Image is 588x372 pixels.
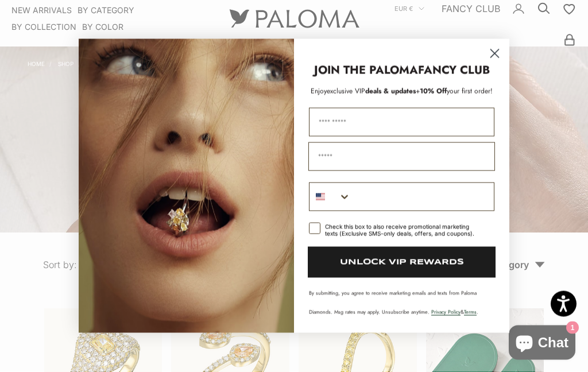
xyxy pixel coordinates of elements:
[309,108,494,137] input: First Name
[311,86,327,96] span: Enjoy
[464,308,477,316] a: Terms
[309,289,494,316] p: By submitting, you agree to receive marketing emails and texts from Paloma Diamonds. Msg rates ma...
[316,192,325,201] img: United States
[420,86,447,96] span: 10% Off
[485,44,505,64] button: Close dialog
[308,142,495,171] input: Email
[308,247,496,278] button: UNLOCK VIP REWARDS
[418,62,490,79] strong: FANCY CLUB
[325,223,481,237] div: Check this box to also receive promotional marketing texts (Exclusive SMS-only deals, offers, and...
[327,86,365,96] span: exclusive VIP
[314,62,418,79] strong: JOIN THE PALOMA
[431,308,478,316] span: & .
[310,183,351,211] button: Search Countries
[431,308,461,316] a: Privacy Policy
[416,86,493,96] span: + your first order!
[327,86,416,96] span: deals & updates
[79,39,294,333] img: Loading...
